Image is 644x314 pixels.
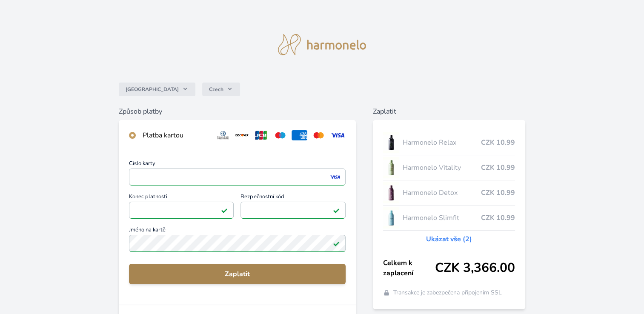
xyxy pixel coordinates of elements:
[126,86,179,93] span: [GEOGRAPHIC_DATA]
[383,258,435,278] span: Celkem k zaplacení
[278,34,366,55] img: logo.svg
[129,227,346,235] span: Jméno na kartě
[119,106,356,117] h6: Způsob platby
[215,130,231,140] img: diners.svg
[143,130,209,140] div: Platba kartou
[383,157,399,178] img: CLEAN_VITALITY_se_stinem_x-lo.jpg
[383,182,399,203] img: DETOX_se_stinem_x-lo.jpg
[133,204,230,216] iframe: Iframe pro datum vypršení platnosti
[221,207,228,214] img: Platné pole
[481,213,515,223] span: CZK 10.99
[129,264,346,284] button: Zaplatit
[329,173,341,181] img: visa
[311,130,326,140] img: mc.svg
[383,207,399,228] img: SLIMFIT_se_stinem_x-lo.jpg
[403,213,481,223] span: Harmonelo Slimfit
[383,132,399,153] img: CLEAN_RELAX_se_stinem_x-lo.jpg
[292,130,307,140] img: amex.svg
[129,161,346,168] span: Číslo karty
[435,260,515,276] span: CZK 3,366.00
[330,130,346,140] img: visa.svg
[119,83,195,96] button: [GEOGRAPHIC_DATA]
[129,235,346,252] input: Jméno na kartěPlatné pole
[136,269,339,279] span: Zaplatit
[333,240,340,247] img: Platné pole
[403,137,481,148] span: Harmonelo Relax
[373,106,525,117] h6: Zaplatit
[426,234,472,244] a: Ukázat vše (2)
[202,83,240,96] button: Czech
[393,288,502,297] span: Transakce je zabezpečena připojením SSL
[234,130,250,140] img: discover.svg
[481,137,515,148] span: CZK 10.99
[129,194,234,202] span: Konec platnosti
[272,130,288,140] img: maestro.svg
[481,188,515,198] span: CZK 10.99
[333,207,340,214] img: Platné pole
[133,171,342,183] iframe: Iframe pro číslo karty
[209,86,223,93] span: Czech
[244,204,342,216] iframe: Iframe pro bezpečnostní kód
[481,163,515,173] span: CZK 10.99
[253,130,269,140] img: jcb.svg
[403,188,481,198] span: Harmonelo Detox
[240,194,346,202] span: Bezpečnostní kód
[403,163,481,173] span: Harmonelo Vitality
